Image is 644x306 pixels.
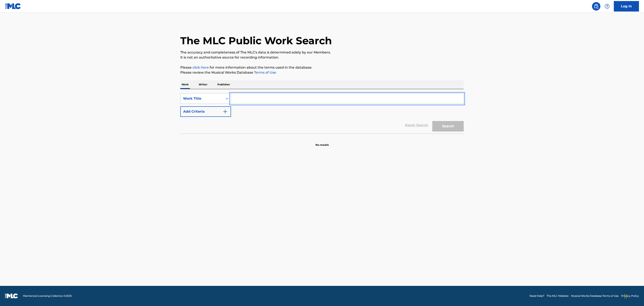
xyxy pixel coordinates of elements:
[180,80,190,89] p: Work
[223,94,231,104] div: On
[180,50,464,55] p: The accuracy and completeness of The MLC's data is determined solely by our Members.
[621,294,639,298] a: Privacy Policy
[594,4,599,9] img: search
[605,4,610,9] img: help
[192,65,209,69] a: Music industry terminology | mechanical licensing collective
[180,106,231,117] button: Add Criteria
[216,80,231,89] p: Publisher
[223,109,228,114] img: 9d2ae6d4665cec9f34b9.svg
[5,3,21,9] img: MLC Logo
[180,55,464,60] p: It is not an authoritative source for recording information.
[180,70,464,75] p: Please review the Musical Works Database
[623,286,644,306] iframe: Hubspot Iframe
[623,286,644,306] div: Chat Widget
[5,293,18,298] img: logo
[180,93,464,134] form: Search Form
[547,294,569,298] a: The MLC Website
[571,294,619,298] a: Musical Works Database Terms of Use
[614,1,639,12] a: Log In
[530,294,544,298] a: Need Help?
[180,65,464,70] p: Please for more information about the terms used in the database.
[316,138,329,147] p: No results
[624,290,627,303] div: Drag
[180,34,332,47] h1: The MLC Public Work Search
[197,80,209,89] p: Writer
[183,96,221,101] div: Work Title
[23,294,72,298] span: Mechanical Licensing Collective © 2025
[253,70,276,74] a: Terms of Use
